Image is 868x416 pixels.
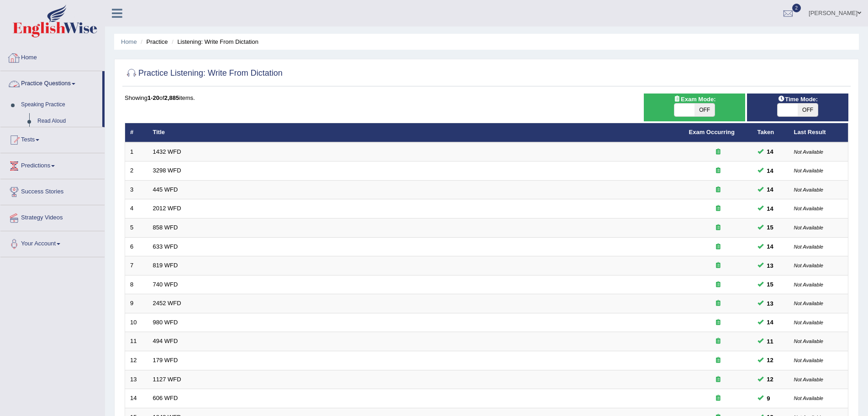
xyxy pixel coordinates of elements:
div: Exam occurring question [689,394,747,403]
span: 2 [792,4,801,12]
small: Not Available [794,301,823,306]
small: Not Available [794,358,823,363]
small: Not Available [794,320,823,325]
div: Exam occurring question [689,375,747,384]
small: Not Available [794,244,823,250]
a: 819 WFD [153,262,178,269]
td: 2 [125,161,148,181]
li: Listening: Write From Dictation [169,37,258,46]
div: Exam occurring question [689,356,747,365]
a: Practice Questions [0,71,102,94]
span: You can still take this question [763,355,777,365]
td: 3 [125,180,148,199]
td: 4 [125,199,148,218]
td: 14 [125,389,148,408]
a: 179 WFD [153,357,178,364]
td: 7 [125,256,148,276]
div: Exam occurring question [689,281,747,289]
span: Exam Mode: [670,94,719,104]
a: 858 WFD [153,224,178,231]
h2: Practice Listening: Write From Dictation [125,67,283,80]
a: 494 WFD [153,338,178,344]
th: Title [148,123,684,142]
div: Showing of items. [125,94,848,102]
span: You can still take this question [763,223,777,232]
div: Exam occurring question [689,166,747,175]
span: You can still take this question [763,204,777,213]
td: 6 [125,237,148,256]
a: Strategy Videos [0,205,105,228]
a: 1127 WFD [153,376,181,383]
span: You can still take this question [763,261,777,270]
a: 445 WFD [153,186,178,193]
small: Not Available [794,187,823,192]
small: Not Available [794,225,823,230]
a: Your Account [0,231,105,254]
td: 9 [125,294,148,313]
a: Home [121,38,137,45]
div: Exam occurring question [689,318,747,327]
span: You can still take this question [763,317,777,327]
a: Predictions [0,153,105,176]
small: Not Available [794,377,823,382]
div: Exam occurring question [689,186,747,194]
a: 980 WFD [153,319,178,326]
span: OFF [694,104,715,116]
span: You can still take this question [763,374,777,384]
a: 3298 WFD [153,167,181,174]
span: You can still take this question [763,242,777,251]
div: Exam occurring question [689,204,747,213]
a: 2452 WFD [153,300,181,307]
b: 1-20 [147,94,159,101]
div: Exam occurring question [689,299,747,308]
div: Exam occurring question [689,243,747,251]
small: Not Available [794,149,823,155]
span: You can still take this question [763,185,777,194]
a: 633 WFD [153,243,178,250]
span: Time Mode: [774,94,821,104]
span: You can still take this question [763,166,777,176]
b: 2,885 [164,94,179,101]
td: 13 [125,370,148,389]
small: Not Available [794,263,823,268]
small: Not Available [794,338,823,344]
span: You can still take this question [763,337,777,346]
th: # [125,123,148,142]
div: Exam occurring question [689,261,747,270]
li: Practice [138,37,168,46]
a: Home [0,45,105,68]
td: 10 [125,313,148,332]
a: 740 WFD [153,281,178,288]
span: You can still take this question [763,147,777,156]
a: Success Stories [0,179,105,202]
td: 11 [125,332,148,351]
span: OFF [798,104,818,116]
span: You can still take this question [763,299,777,308]
span: You can still take this question [763,280,777,289]
div: Exam occurring question [689,148,747,156]
div: Exam occurring question [689,337,747,346]
a: 2012 WFD [153,205,181,212]
td: 12 [125,351,148,370]
td: 1 [125,142,148,161]
a: Exam Occurring [689,129,735,135]
th: Last Result [789,123,848,142]
a: Read Aloud [33,113,102,130]
a: 1432 WFD [153,148,181,155]
div: Exam occurring question [689,224,747,232]
a: Speaking Practice [17,97,102,113]
small: Not Available [794,168,823,173]
td: 5 [125,218,148,238]
small: Not Available [794,206,823,211]
a: 606 WFD [153,395,178,401]
span: You can still take this question [763,394,774,403]
th: Taken [752,123,789,142]
div: Show exams occurring in exams [644,94,745,121]
a: Tests [0,127,105,150]
td: 8 [125,275,148,294]
small: Not Available [794,282,823,287]
small: Not Available [794,395,823,401]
